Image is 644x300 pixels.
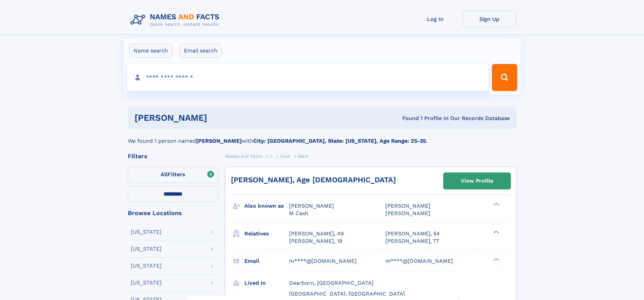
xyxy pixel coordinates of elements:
[131,246,162,252] div: [US_STATE]
[244,200,289,212] h3: Also known as
[131,229,162,235] div: [US_STATE]
[280,152,290,160] a: Cash
[270,152,273,160] a: C
[128,153,218,159] div: Filters
[385,230,440,237] a: [PERSON_NAME], 54
[461,173,493,189] div: View Profile
[385,237,439,245] a: [PERSON_NAME], 77
[492,257,500,261] div: ❯
[131,263,162,269] div: [US_STATE]
[289,210,308,216] span: M Cash
[131,280,162,285] div: [US_STATE]
[408,11,462,27] a: Log In
[289,203,334,209] span: [PERSON_NAME]
[280,154,290,159] span: Cash
[128,167,218,183] label: Filters
[127,64,489,91] input: search input
[385,203,430,209] span: [PERSON_NAME]
[129,44,172,58] label: Name search
[305,115,510,122] div: Found 1 Profile In Our Records Database
[289,237,342,245] a: [PERSON_NAME], 19
[385,210,430,216] span: [PERSON_NAME]
[244,277,289,289] h3: Lived in
[196,138,242,144] b: [PERSON_NAME]
[135,114,305,122] h1: [PERSON_NAME]
[128,210,218,216] div: Browse Locations
[289,230,344,237] a: [PERSON_NAME], 49
[180,44,222,58] label: Email search
[244,228,289,239] h3: Relatives
[492,202,500,207] div: ❯
[128,11,225,29] img: Logo Names and Facts
[231,176,396,184] a: [PERSON_NAME], Age [DEMOGRAPHIC_DATA]
[128,129,517,145] div: We found 1 person named with .
[244,255,289,267] h3: Email
[298,154,309,159] span: Mark
[444,173,510,189] a: View Profile
[225,152,262,160] a: Names and Facts
[462,11,517,27] a: Sign Up
[289,280,374,286] span: Dearborn, [GEOGRAPHIC_DATA]
[253,138,426,144] b: City: [GEOGRAPHIC_DATA], State: [US_STATE], Age Range: 25-35
[492,64,517,91] button: Search Button
[289,291,405,297] span: [GEOGRAPHIC_DATA], [GEOGRAPHIC_DATA]
[161,171,168,178] span: All
[270,154,273,159] span: C
[492,230,500,234] div: ❯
